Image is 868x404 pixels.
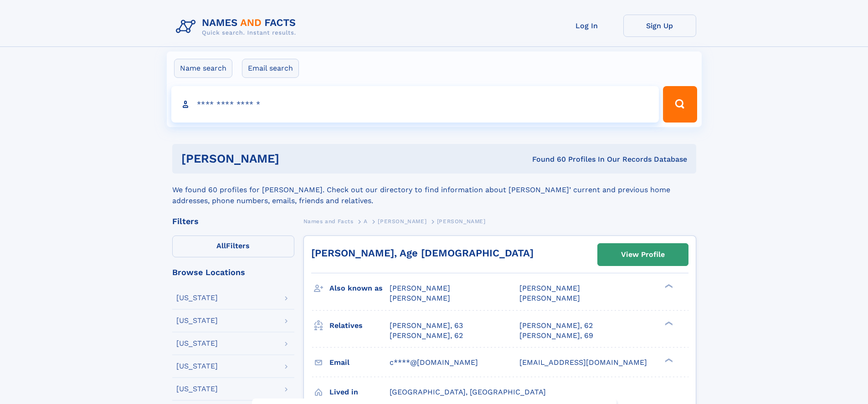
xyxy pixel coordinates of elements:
div: Found 60 Profiles In Our Records Database [406,154,687,164]
label: Filters [172,235,294,257]
label: Name search [174,59,232,78]
div: ❯ [663,283,673,289]
a: Names and Facts [303,215,354,227]
h3: Also known as [329,281,390,296]
div: ❯ [663,320,673,326]
span: [GEOGRAPHIC_DATA], [GEOGRAPHIC_DATA] [390,388,546,396]
div: [US_STATE] [176,340,218,347]
a: [PERSON_NAME] [378,215,426,227]
h1: [PERSON_NAME] [181,153,406,164]
span: [PERSON_NAME] [390,294,450,302]
span: [EMAIL_ADDRESS][DOMAIN_NAME] [519,358,647,367]
div: Filters [172,217,294,225]
h3: Relatives [329,318,390,333]
span: All [216,241,226,250]
a: View Profile [598,244,688,266]
button: Search Button [663,86,697,123]
a: [PERSON_NAME], 62 [390,331,463,341]
div: Browse Locations [172,268,294,276]
img: Logo Names and Facts [172,15,303,39]
span: [PERSON_NAME] [437,218,486,225]
a: Sign Up [623,15,696,37]
h3: Email [329,355,390,370]
div: We found 60 profiles for [PERSON_NAME]. Check out our directory to find information about [PERSON... [172,174,696,206]
div: [US_STATE] [176,385,218,393]
span: A [364,218,368,225]
input: search input [171,86,659,123]
h3: Lived in [329,384,390,400]
span: [PERSON_NAME] [390,284,450,292]
a: [PERSON_NAME], 69 [519,331,593,341]
span: [PERSON_NAME] [519,294,580,302]
div: View Profile [621,244,665,265]
span: [PERSON_NAME] [519,284,580,292]
div: ❯ [663,357,673,363]
div: [US_STATE] [176,294,218,302]
a: [PERSON_NAME], 63 [390,321,463,331]
a: Log In [550,15,623,37]
span: [PERSON_NAME] [378,218,426,225]
a: A [364,215,368,227]
div: [US_STATE] [176,317,218,324]
a: [PERSON_NAME], Age [DEMOGRAPHIC_DATA] [311,247,534,259]
a: [PERSON_NAME], 62 [519,321,593,331]
label: Email search [242,59,299,78]
div: [US_STATE] [176,363,218,370]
